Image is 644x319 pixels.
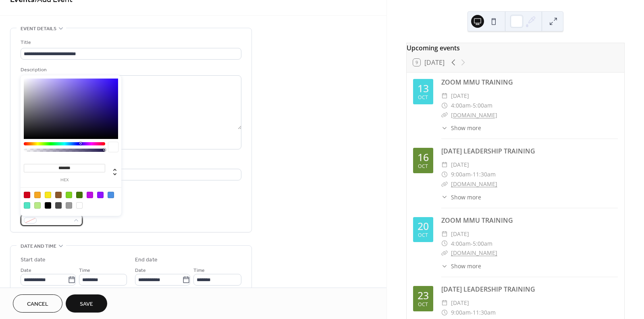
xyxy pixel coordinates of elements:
[473,101,492,110] span: 5:00am
[135,256,158,264] div: End date
[418,95,428,100] div: Oct
[451,124,481,132] span: Show more
[13,294,62,313] button: Cancel
[34,202,41,209] div: #B8E986
[441,262,481,270] button: ​Show more
[24,192,30,198] div: #D0021B
[66,192,72,198] div: #7ED321
[24,178,105,182] label: hex
[451,308,471,317] span: 9:00am
[418,233,428,238] div: Oct
[55,202,62,209] div: #4A4A4A
[451,170,471,179] span: 9:00am
[441,229,448,239] div: ​
[407,43,624,53] div: Upcoming events
[471,170,473,179] span: -
[451,180,497,188] a: [DOMAIN_NAME]
[87,192,93,198] div: #BD10E0
[24,202,30,209] div: #50E3C2
[45,202,51,209] div: #000000
[441,124,481,132] button: ​Show more
[441,262,448,270] div: ​
[451,239,471,249] span: 4:00am
[451,229,469,239] span: [DATE]
[473,239,492,249] span: 5:00am
[418,302,428,307] div: Oct
[21,25,56,33] span: Event details
[451,101,471,110] span: 4:00am
[441,179,448,189] div: ​
[135,266,146,275] span: Date
[451,193,481,201] span: Show more
[418,221,429,231] div: 20
[441,298,448,308] div: ​
[76,202,83,209] div: #FFFFFF
[55,192,62,198] div: #8B572A
[451,262,481,270] span: Show more
[21,242,56,251] span: Date and time
[45,192,51,198] div: #F8E71C
[473,170,496,179] span: 11:30am
[34,192,41,198] div: #F5A623
[451,111,497,119] a: [DOMAIN_NAME]
[66,202,72,209] div: #9B9B9B
[451,91,469,101] span: [DATE]
[418,83,429,93] div: 13
[21,256,46,264] div: Start date
[97,192,104,198] div: #9013FE
[441,216,513,225] a: ZOOM MMU TRAINING
[473,308,496,317] span: 11:30am
[441,239,448,249] div: ​
[21,266,31,275] span: Date
[441,147,535,155] a: [DATE] LEADERSHIP TRAINING
[108,192,114,198] div: #4A90E2
[441,285,535,294] a: [DATE] LEADERSHIP TRAINING
[441,308,448,317] div: ​
[451,298,469,308] span: [DATE]
[21,38,240,47] div: Title
[441,248,448,258] div: ​
[441,110,448,120] div: ​
[441,193,448,201] div: ​
[441,160,448,170] div: ​
[451,160,469,170] span: [DATE]
[471,308,473,317] span: -
[66,294,107,313] button: Save
[441,193,481,201] button: ​Show more
[418,290,429,300] div: 23
[451,249,497,257] a: [DOMAIN_NAME]
[441,170,448,179] div: ​
[441,91,448,101] div: ​
[79,266,90,275] span: Time
[441,124,448,132] div: ​
[21,66,240,74] div: Description
[441,78,513,87] a: ZOOM MMU TRAINING
[193,266,205,275] span: Time
[418,152,429,162] div: 16
[441,101,448,110] div: ​
[471,239,473,249] span: -
[80,300,93,309] span: Save
[418,164,428,169] div: Oct
[471,101,473,110] span: -
[27,300,48,309] span: Cancel
[76,192,83,198] div: #417505
[21,159,240,168] div: Location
